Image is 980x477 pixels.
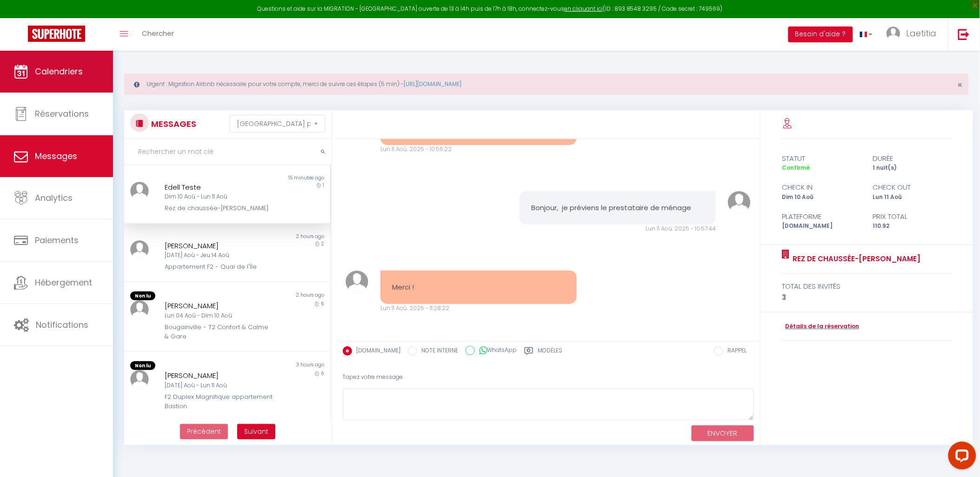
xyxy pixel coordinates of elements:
[776,222,867,231] div: [DOMAIN_NAME]
[165,311,273,320] div: Lun 04 Aoû - Dim 10 Aoû
[35,108,89,119] span: Réservations
[149,113,196,134] h3: MESSAGES
[124,139,331,165] input: Rechercher un mot clé
[392,282,565,293] pre: Merci !
[35,66,83,77] span: Calendriers
[165,192,273,201] div: Dim 10 Aoû - Lun 11 Aoû
[520,225,716,233] div: Lun 11 Aoû. 2025 - 10:57:44
[723,346,747,357] label: RAPPEL
[227,233,331,240] div: 2 hours ago
[321,300,324,307] span: 6
[165,381,273,390] div: [DATE] Aoû - Lun 11 Aoû
[907,27,937,39] span: Laetitia
[36,319,88,331] span: Notifications
[323,182,324,189] span: 1
[417,346,459,357] label: NOTE INTERNE
[124,73,969,95] div: Urgent : Migration Airbnb nécessaire pour votre compte, merci de suivre ces étapes (5 min) -
[130,291,155,301] span: Non lu
[475,346,517,356] label: WhatsApp
[165,323,273,342] div: Bougainville - T2 Confort & Calme & Gare
[867,182,958,193] div: check out
[343,366,754,389] div: Tapez votre message
[165,251,273,260] div: [DATE] Aoû - Jeu 14 Aoû
[782,322,859,331] a: Détails de la réservation
[165,262,273,272] div: Appartement F2 - Quai de l'Île
[538,346,563,358] label: Modèles
[776,193,867,202] div: Dim 10 Aoû
[782,281,952,292] div: total des invités
[35,277,92,288] span: Hébergement
[782,164,810,172] span: Confirmé
[165,240,273,252] div: [PERSON_NAME]
[165,204,273,213] div: Rez de chaussée-[PERSON_NAME]
[880,18,948,51] a: ... Laetitia
[35,150,77,162] span: Messages
[165,370,273,381] div: [PERSON_NAME]
[380,304,577,313] div: Lun 11 Aoû. 2025 - 11:28:22
[531,203,704,213] pre: Bonjour, je préviens le prestataire de ménage
[692,425,754,442] button: ENVOYER
[958,79,963,91] span: ×
[187,427,221,436] span: Précédent
[776,153,867,164] div: statut
[887,26,900,40] img: ...
[227,291,331,301] div: 2 hours ago
[321,240,324,247] span: 2
[782,292,952,303] div: 3
[404,80,461,88] a: [URL][DOMAIN_NAME]
[165,300,273,311] div: [PERSON_NAME]
[142,28,174,38] span: Chercher
[165,392,273,411] div: F2 Duplex Magnifique appartement Bastion
[180,424,228,440] button: Previous
[958,28,970,40] img: logout
[788,26,853,42] button: Besoin d'aide ?
[130,300,149,319] img: ...
[35,192,73,204] span: Analytics
[867,222,958,231] div: 110.92
[35,234,79,246] span: Paiements
[130,182,149,200] img: ...
[130,361,155,371] span: Non lu
[867,153,958,164] div: durée
[165,182,273,193] div: Edell Teste
[130,240,149,259] img: ...
[867,211,958,222] div: Prix total
[564,5,603,13] a: en cliquant ici
[867,164,958,172] div: 1 nuit(s)
[321,370,324,377] span: 6
[867,193,958,202] div: Lun 11 Aoû
[776,182,867,193] div: check in
[352,346,401,357] label: [DOMAIN_NAME]
[227,361,331,371] div: 3 hours ago
[789,253,920,265] a: Rez de chaussée-[PERSON_NAME]
[958,81,963,89] button: Close
[244,427,268,436] span: Suivant
[728,191,750,213] img: ...
[28,26,85,42] img: Super Booking
[237,424,275,440] button: Next
[346,271,368,293] img: ...
[380,145,577,154] div: Lun 11 Aoû. 2025 - 10:56:22
[227,174,331,182] div: 15 minutes ago
[135,18,181,51] a: Chercher
[130,370,149,389] img: ...
[776,211,867,222] div: Plateforme
[941,438,980,477] iframe: LiveChat chat widget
